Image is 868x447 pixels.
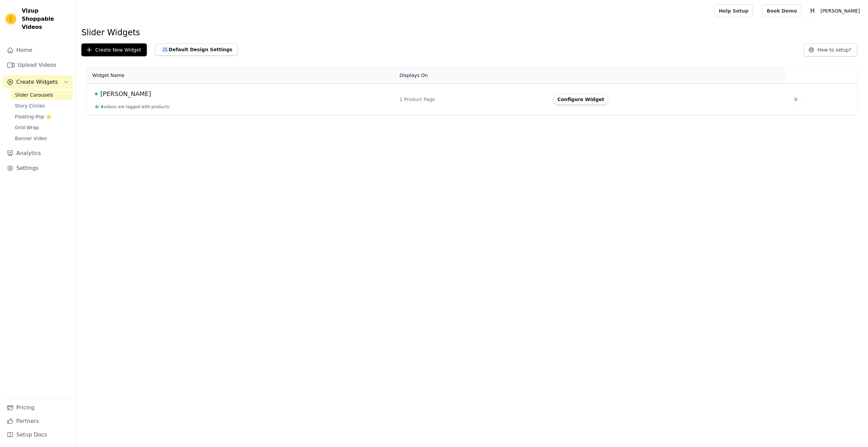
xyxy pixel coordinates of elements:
span: [PERSON_NAME] [100,89,151,99]
a: Grid Wrap [11,123,73,132]
span: Live Published [95,93,98,95]
span: 4 / [95,104,99,109]
text: H [810,7,814,14]
span: Floating-Pop ⭐ [15,113,52,120]
a: Home [3,43,73,57]
button: Configure Widget [553,94,608,105]
span: Grid Wrap [15,124,39,131]
button: Default Design Settings [155,43,238,56]
a: Banner Video [11,134,73,143]
span: 4 [101,104,103,109]
a: Help Setup [714,4,753,17]
button: Delete widget [790,93,802,105]
a: Pricing [3,401,73,414]
button: H [PERSON_NAME] [807,5,863,17]
th: Widget Name [87,67,395,84]
span: Create Widgets [16,78,58,86]
a: Partners [3,414,73,428]
button: Create New Widget [81,43,147,56]
span: Story Circles [15,102,45,109]
h1: Slider Widgets [81,27,863,38]
a: Floating-Pop ⭐ [11,112,73,121]
a: Book Demo [762,4,801,17]
p: [PERSON_NAME] [818,5,863,17]
button: 4/ 4videos are tagged with products. [95,104,171,110]
button: Create Widgets [3,75,73,89]
a: Analytics [3,147,73,160]
a: Settings [3,161,73,175]
a: Story Circles [11,101,73,111]
span: Vizup Shoppable Videos [22,7,70,31]
span: Banner Video [15,135,47,142]
a: Upload Videos [3,58,73,72]
div: 1 Product Page [399,96,545,103]
button: How to setup? [804,43,857,56]
a: How to setup? [804,48,857,55]
a: Slider Carousels [11,90,73,100]
th: Displays On [395,67,549,84]
span: Slider Carousels [15,92,53,98]
img: Vizup [5,14,16,24]
a: Setup Docs [3,428,73,442]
